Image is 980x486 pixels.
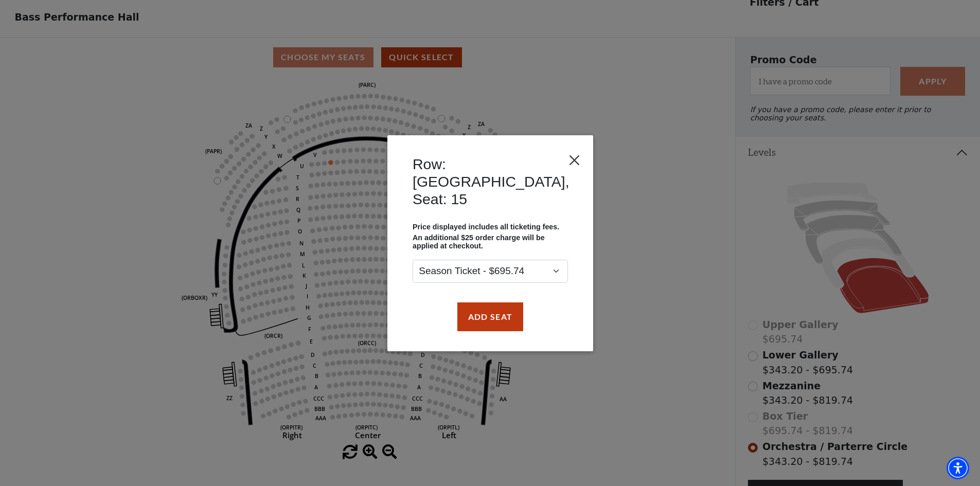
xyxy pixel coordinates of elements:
[569,150,579,170] button: Close
[413,155,569,208] h4: Row: [GEOGRAPHIC_DATA], Seat: 15
[413,233,568,249] p: An additional $25 order charge will be applied at checkout.
[413,223,568,231] p: Price displayed includes all ticketing fees.
[947,457,969,479] div: Accessibility Menu
[457,302,523,331] button: Add Seat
